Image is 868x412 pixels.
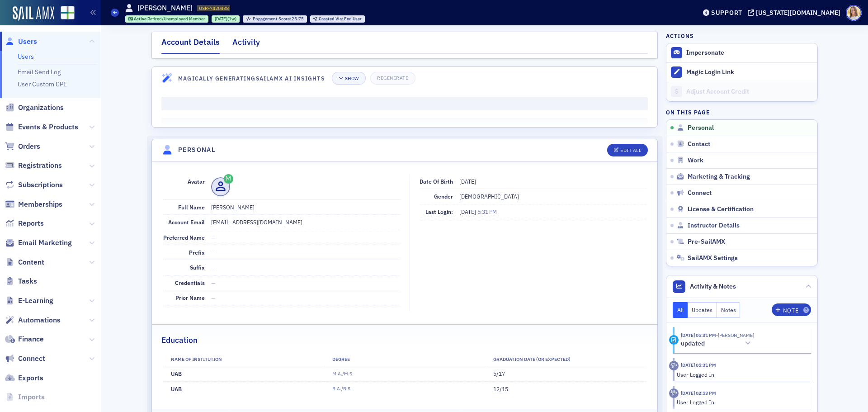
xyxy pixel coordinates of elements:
[688,238,725,246] span: Pre-SailAMX
[5,257,44,267] a: Content
[666,82,817,101] a: Adjust Account Credit
[18,199,62,209] span: Memberships
[253,17,304,22] div: 25.75
[18,373,43,383] span: Exports
[134,16,147,22] span: Active
[677,398,805,406] div: User Logged In
[673,302,688,318] button: All
[607,144,648,156] button: Edit All
[459,189,646,204] dd: [DEMOGRAPHIC_DATA]
[688,124,714,132] span: Personal
[324,353,485,366] th: Degree
[5,103,64,113] a: Organizations
[756,9,840,17] div: [US_STATE][DOMAIN_NAME]
[18,354,45,364] span: Connect
[688,222,740,230] span: Instructor Details
[178,204,205,211] span: Full Name
[711,9,742,17] div: Support
[188,178,205,185] span: Avatar
[5,37,37,47] a: Users
[310,15,365,23] div: Created Via: End User
[18,103,64,113] span: Organizations
[5,122,78,132] a: Events & Products
[18,52,34,61] a: Users
[199,5,229,11] span: USR-7420438
[5,354,45,364] a: Connect
[620,148,641,153] div: Edit All
[688,302,717,318] button: Updates
[137,3,193,13] h1: [PERSON_NAME]
[18,238,72,248] span: Email Marketing
[425,208,453,215] span: Last Login:
[319,17,362,22] div: End User
[190,264,205,271] span: Suffix
[18,218,44,228] span: Reports
[211,264,216,271] span: —
[5,392,45,402] a: Imports
[232,36,260,53] div: Activity
[18,315,61,325] span: Automations
[688,156,703,165] span: Work
[666,108,818,116] h4: On this page
[772,303,811,316] button: Note
[459,178,476,185] span: [DATE]
[688,140,710,148] span: Contact
[434,193,453,200] span: Gender
[54,6,75,21] a: View Homepage
[163,381,324,396] td: UAB
[163,366,324,381] td: UAB
[18,161,62,170] span: Registrations
[5,276,37,286] a: Tasks
[243,15,307,23] div: Engagement Score: 25.75
[211,279,216,286] span: —
[147,16,205,22] span: Retired/Unemployed Member
[332,385,352,392] span: B.A./B.S.
[5,238,72,248] a: Email Marketing
[669,388,679,398] div: Activity
[677,370,805,379] div: User Logged In
[18,334,44,344] span: Finance
[211,200,400,214] dd: [PERSON_NAME]
[669,335,679,345] div: Update
[253,16,292,22] span: Engagement Score :
[5,218,44,228] a: Reports
[717,302,741,318] button: Notes
[493,385,508,393] span: 12/15
[161,334,198,346] h2: Education
[420,178,453,185] span: Date of Birth
[215,16,236,22] div: (1w)
[125,15,209,23] div: Active: Active: Retired/Unemployed Member
[215,16,227,22] span: [DATE]
[688,189,712,197] span: Connect
[18,276,37,286] span: Tasks
[716,332,754,338] span: MonTerrius Lowe
[681,332,716,338] time: 9/14/2025 05:31 PM
[681,362,716,368] time: 9/14/2025 05:31 PM
[686,68,813,76] div: Magic Login Link
[5,199,62,209] a: Memberships
[18,257,44,267] span: Content
[178,145,215,155] h4: Personal
[686,88,813,96] div: Adjust Account Credit
[5,161,62,170] a: Registrations
[319,16,344,22] span: Created Via :
[5,373,43,383] a: Exports
[681,390,716,396] time: 9/12/2025 02:53 PM
[13,6,54,21] img: SailAMX
[690,282,736,291] span: Activity & Notes
[211,294,216,301] span: —
[686,49,724,57] button: Impersonate
[345,76,359,81] div: Show
[212,15,240,23] div: 2025-09-08 00:00:00
[18,296,53,306] span: E-Learning
[211,234,216,241] span: —
[163,234,205,241] span: Preferred Name
[189,249,205,256] span: Prefix
[688,254,738,262] span: SailAMX Settings
[18,122,78,132] span: Events & Products
[18,142,40,152] span: Orders
[846,5,862,21] span: Profile
[783,308,798,313] div: Note
[5,315,61,325] a: Automations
